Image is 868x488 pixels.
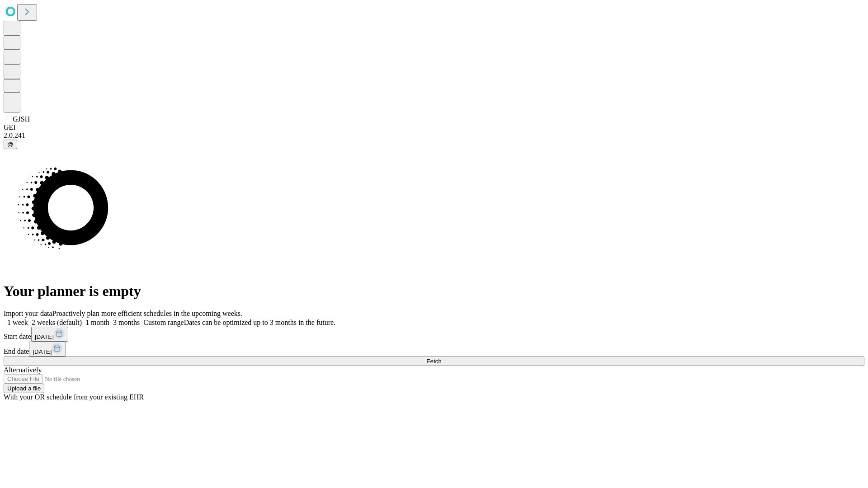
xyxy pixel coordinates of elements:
span: 2 weeks (default) [32,319,82,326]
button: Upload a file [4,384,44,393]
span: [DATE] [35,333,54,340]
div: GEI [4,123,864,131]
span: With your OR schedule from your existing EHR [4,393,144,401]
button: [DATE] [31,327,68,342]
span: Fetch [426,358,441,365]
span: GJSH [13,115,30,123]
span: Proactively plan more efficient schedules in the upcoming weeks. [52,310,242,317]
span: [DATE] [33,348,52,355]
div: 2.0.241 [4,131,864,140]
span: @ [7,141,14,148]
span: 3 months [113,319,140,326]
span: Custom range [143,319,184,326]
span: Alternatively [4,366,42,374]
span: 1 week [7,319,28,326]
button: Fetch [4,357,864,366]
span: Dates can be optimized up to 3 months in the future. [184,319,335,326]
button: [DATE] [29,342,66,357]
div: Start date [4,327,864,342]
div: End date [4,342,864,357]
h1: Your planner is empty [4,283,864,300]
span: Import your data [4,310,52,317]
span: 1 month [85,319,109,326]
button: @ [4,140,17,149]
